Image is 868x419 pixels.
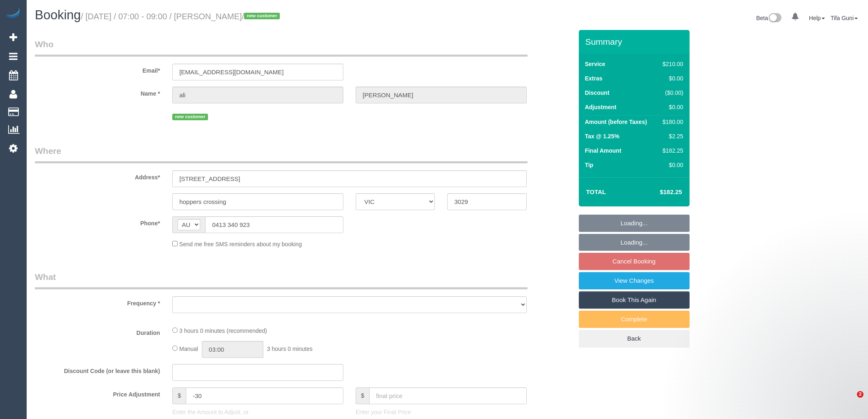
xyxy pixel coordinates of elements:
div: $0.00 [659,103,683,111]
input: final price [369,387,527,404]
label: Name * [29,87,166,98]
h3: Summary [585,37,685,46]
a: View Changes [579,272,690,289]
strong: Total [586,188,606,195]
label: Service [585,60,605,68]
span: Manual [179,346,198,352]
span: 2 [857,391,863,398]
label: Adjustment [585,103,617,111]
h4: $182.25 [635,189,682,196]
img: Automaid Logo [5,8,21,20]
label: Address* [29,170,166,181]
div: $210.00 [659,60,683,68]
a: Beta [756,15,781,21]
span: new customer [172,114,208,120]
div: $0.00 [659,74,683,82]
span: Booking [35,8,81,22]
p: Enter the Amount to Adjust, or [172,408,343,416]
label: Price Adjustment [29,387,166,398]
label: Extras [585,74,603,82]
input: Email* [172,64,343,80]
a: Tifa Guni [831,15,858,21]
a: Back [579,330,690,347]
img: New interface [768,13,781,24]
input: Suburb* [172,193,343,210]
legend: Who [35,38,528,57]
small: / [DATE] / 07:00 - 09:00 / [PERSON_NAME] [81,12,282,21]
label: Duration [29,326,166,337]
input: Last Name* [356,87,527,103]
label: Discount [585,89,610,97]
a: Help [809,15,825,21]
span: Send me free SMS reminders about my booking [179,241,302,247]
span: 3 hours 0 minutes (recommended) [179,327,267,334]
input: Post Code* [447,193,526,210]
label: Discount Code (or leave this blank) [29,364,166,375]
input: Phone* [205,216,343,233]
input: First Name* [172,87,343,103]
div: $180.00 [659,118,683,126]
label: Tax @ 1.25% [585,132,619,140]
p: Enter your Final Price [356,408,527,416]
label: Tip [585,161,594,169]
label: Email* [29,64,166,75]
label: Amount (before Taxes) [585,118,647,126]
iframe: Intercom live chat [840,391,860,411]
legend: What [35,271,528,289]
div: ($0.00) [659,89,683,97]
div: $182.25 [659,147,683,155]
span: $ [356,387,369,404]
legend: Where [35,145,528,163]
span: 3 hours 0 minutes [267,346,313,352]
div: $0.00 [659,161,683,169]
span: $ [172,387,186,404]
a: Book This Again [579,291,690,309]
label: Frequency * [29,296,166,307]
span: new customer [244,13,280,19]
div: $2.25 [659,132,683,140]
span: / [242,12,283,21]
label: Phone* [29,216,166,227]
label: Final Amount [585,147,621,155]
